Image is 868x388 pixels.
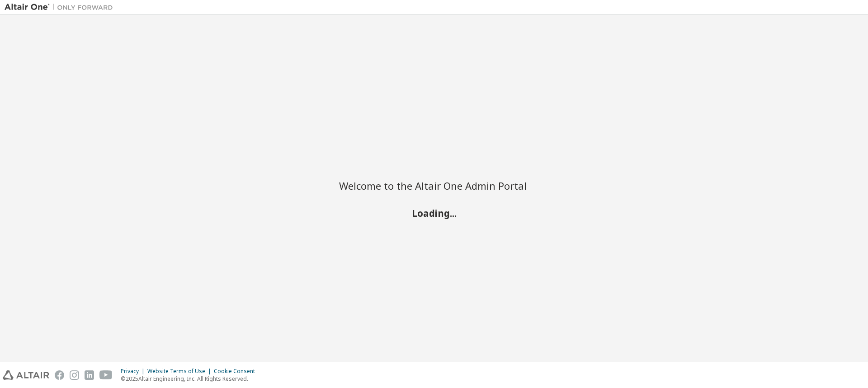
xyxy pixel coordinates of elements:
img: facebook.svg [55,370,64,380]
div: Website Terms of Use [147,368,214,375]
p: © 2025 Altair Engineering, Inc. All Rights Reserved. [121,375,260,383]
img: instagram.svg [70,370,79,380]
h2: Loading... [339,207,529,219]
h2: Welcome to the Altair One Admin Portal [339,179,529,192]
img: youtube.svg [99,370,113,380]
img: Altair One [5,3,118,12]
img: linkedin.svg [85,370,94,380]
div: Cookie Consent [214,368,260,375]
div: Privacy [121,368,147,375]
img: altair_logo.svg [3,370,49,380]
